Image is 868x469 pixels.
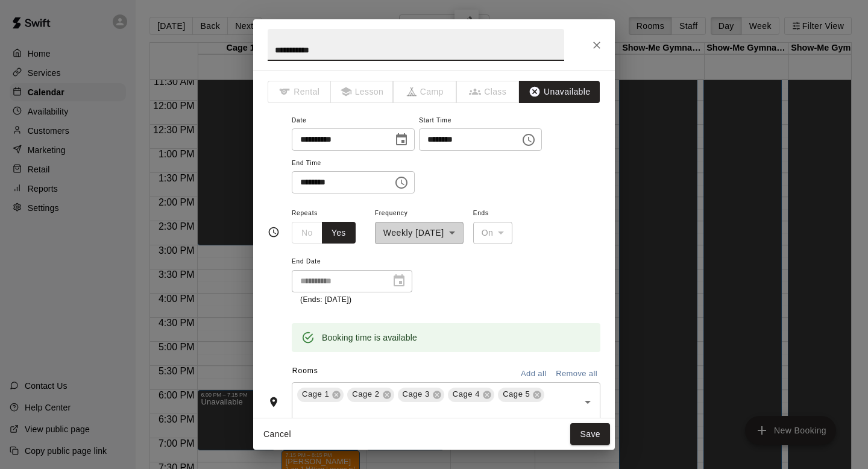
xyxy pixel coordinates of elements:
[419,113,542,129] span: Start Time
[457,81,520,103] span: The type of an existing booking cannot be changed
[389,128,414,152] button: Choose date, selected date is Sep 16, 2025
[331,81,394,103] span: The type of an existing booking cannot be changed
[473,206,513,222] span: Ends
[322,327,417,348] div: Booking time is available
[473,222,513,244] div: On
[394,81,457,103] span: The type of an existing booking cannot be changed
[300,294,404,306] p: (Ends: [DATE])
[347,388,394,402] div: Cage 2
[268,396,280,408] svg: Rooms
[297,388,334,400] span: Cage 1
[553,365,600,383] button: Remove all
[258,423,297,445] button: Cancel
[519,81,600,103] button: Unavailable
[268,226,280,238] svg: Timing
[498,388,544,402] div: Cage 5
[498,388,535,400] span: Cage 5
[268,81,331,103] span: The type of an existing booking cannot be changed
[448,388,485,400] span: Cage 4
[322,222,356,244] button: Yes
[579,394,596,411] button: Open
[586,34,608,56] button: Close
[375,206,464,222] span: Frequency
[398,388,435,400] span: Cage 3
[292,206,365,222] span: Repeats
[389,171,414,195] button: Choose time, selected time is 3:00 PM
[292,222,356,244] div: outlined button group
[292,367,318,375] span: Rooms
[292,113,415,129] span: Date
[292,254,412,270] span: End Date
[448,388,494,402] div: Cage 4
[398,388,444,402] div: Cage 3
[514,365,553,383] button: Add all
[292,156,415,172] span: End Time
[517,128,541,152] button: Choose time, selected time is 6:30 AM
[570,423,610,445] button: Save
[297,388,344,402] div: Cage 1
[347,388,384,400] span: Cage 2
